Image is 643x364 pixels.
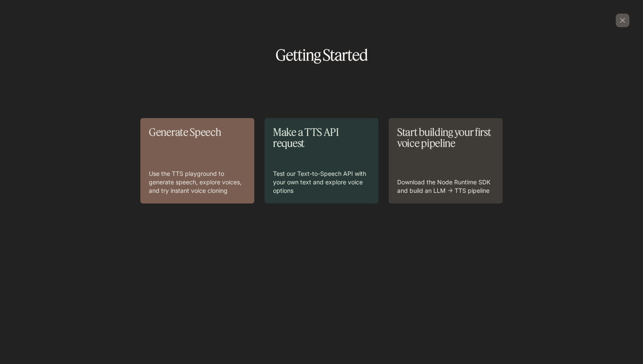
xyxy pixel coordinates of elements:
[14,48,629,63] h1: Getting Started
[273,169,370,195] p: Test our Text-to-Speech API with your own text and explore voice options
[389,118,503,203] a: Start building your first voice pipelineDownload the Node Runtime SDK and build an LLM → TTS pipe...
[273,127,370,149] p: Make a TTS API request
[397,127,494,149] p: Start building your first voice pipeline
[149,169,246,195] p: Use the TTS playground to generate speech, explore voices, and try instant voice cloning
[140,118,254,203] a: Generate SpeechUse the TTS playground to generate speech, explore voices, and try instant voice c...
[149,127,246,138] p: Generate Speech
[397,178,494,195] p: Download the Node Runtime SDK and build an LLM → TTS pipeline
[265,118,378,203] a: Make a TTS API requestTest our Text-to-Speech API with your own text and explore voice options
